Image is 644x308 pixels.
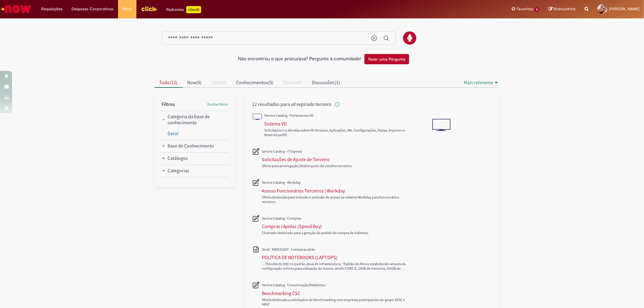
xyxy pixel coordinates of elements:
img: ServiceNow [1,3,32,15]
h2: Não encontrou o que procurava? Pergunte à comunidade! [238,56,361,62]
span: Rascunhos [554,6,575,12]
img: click_logo_yellow_360x200.png [141,4,157,13]
button: Fazer uma Pergunta [364,54,409,64]
span: [PERSON_NAME] [609,6,639,11]
div: Padroniza [166,6,201,13]
span: Favoritos [517,6,533,12]
p: +GenAi [186,6,201,13]
span: More [123,6,132,12]
span: Requisições [41,6,62,12]
span: Despesas Corporativas [72,6,114,12]
a: Rascunhos [549,6,575,12]
span: 6 [534,7,540,12]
